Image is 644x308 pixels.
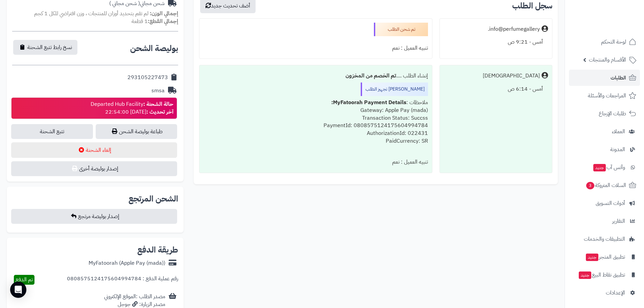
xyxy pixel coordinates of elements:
span: المراجعات والأسئلة [588,91,626,100]
span: السلات المتروكة [586,181,626,190]
div: info@perfumegallery. [488,25,540,33]
span: تطبيق المتجر [585,252,625,262]
button: نسخ رابط تتبع الشحنة [13,40,77,55]
span: لم تقم بتحديد أوزان للمنتجات ، وزن افتراضي للكل 1 كجم [34,9,148,18]
button: إلغاء الشحنة [11,142,177,158]
div: MyFatoorah (Apple Pay (mada)) [89,259,165,267]
a: المدونة [569,141,640,158]
img: logo-2.png [598,18,638,32]
strong: حالة الشحنة : [143,100,173,108]
strong: إجمالي القطع: [148,17,178,25]
div: تم شحن الطلب [374,23,428,36]
div: [PERSON_NAME] تجهيز الطلب [361,82,428,96]
div: أمس - 9:21 ص [444,35,548,49]
span: نسخ رابط تتبع الشحنة [27,43,72,51]
a: السلات المتروكة3 [569,177,640,193]
span: جديد [579,271,591,279]
a: الطلبات [569,70,640,86]
b: تم الخصم من المخزون [345,72,396,80]
span: الإعدادات [606,288,625,298]
a: تطبيق المتجرجديد [569,249,640,265]
div: Departed Hub Facility [DATE] 22:54:00 [91,100,173,116]
div: 293105227473 [127,74,168,81]
a: وآتس آبجديد [569,159,640,175]
h2: بوليصة الشحن [130,44,178,52]
span: جديد [593,164,606,171]
h3: سجل الطلب [512,2,552,10]
span: الأقسام والمنتجات [589,55,626,65]
h2: الشحن المرتجع [128,195,178,203]
a: المراجعات والأسئلة [569,88,640,104]
span: جديد [586,254,598,261]
div: رقم عملية الدفع : 0808575124175604994784 [67,275,178,285]
span: لوحة التحكم [601,37,626,47]
span: الطلبات [611,73,626,82]
b: MyFatoorah Payment Details: [331,98,406,106]
span: التقارير [612,216,625,226]
button: إصدار بوليصة أخرى [11,161,177,176]
div: تنبيه العميل : نعم [204,42,428,55]
a: العملاء [569,123,640,140]
a: طباعة بوليصة الشحن [96,124,177,139]
span: تطبيق نقاط البيع [578,270,625,280]
h2: طريقة الدفع [137,246,178,254]
a: التطبيقات والخدمات [569,231,640,247]
span: العملاء [612,127,625,136]
div: إنشاء الطلب .... [204,69,428,82]
a: تتبع الشحنة [11,124,93,139]
span: المدونة [610,145,625,154]
strong: إجمالي الوزن: [150,9,178,18]
a: طلبات الإرجاع [569,105,640,122]
div: Open Intercom Messenger [10,282,26,298]
div: [DEMOGRAPHIC_DATA] [483,72,540,80]
a: أدوات التسويق [569,195,640,211]
div: تنبيه العميل : نعم [204,156,428,169]
a: الإعدادات [569,285,640,301]
span: 3 [586,182,594,189]
div: smsa [151,87,165,95]
span: تم الدفع [16,276,33,284]
a: لوحة التحكم [569,34,640,50]
strong: آخر تحديث : [146,108,173,116]
a: تطبيق نقاط البيعجديد [569,267,640,283]
a: التقارير [569,213,640,229]
span: التطبيقات والخدمات [584,234,625,244]
span: طلبات الإرجاع [599,109,626,118]
div: ملاحظات : Gateway: Apple Pay (mada) Transaction Status: Succss PaymentId: 0808575124175604994784 ... [204,96,428,156]
button: إصدار بوليصة مرتجع [11,209,177,224]
span: أدوات التسويق [596,198,625,208]
span: وآتس آب [593,163,625,172]
div: أمس - 6:14 ص [444,82,548,96]
small: 1 قطعة [132,17,178,25]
